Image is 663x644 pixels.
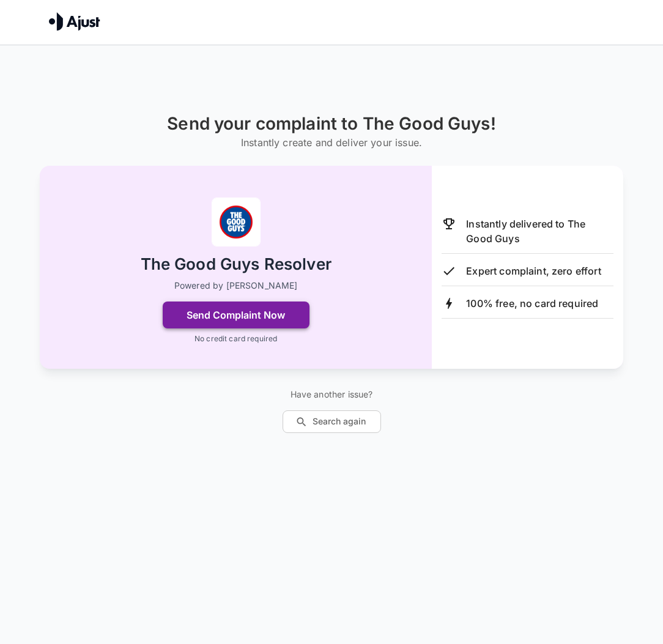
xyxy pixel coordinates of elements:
h6: Instantly create and deliver your issue. [167,134,496,151]
p: Expert complaint, zero effort [466,264,601,278]
p: No credit card required [194,333,277,344]
p: 100% free, no card required [466,296,598,311]
img: The Good Guys [212,198,261,246]
h2: The Good Guys Resolver [141,254,331,275]
p: Have another issue? [283,388,381,401]
img: Ajust [49,12,100,31]
button: Search again [283,410,381,433]
button: Send Complaint Now [163,302,309,328]
h1: Send your complaint to The Good Guys! [167,114,496,134]
p: Powered by [PERSON_NAME] [174,279,298,292]
p: Instantly delivered to The Good Guys [466,217,613,246]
